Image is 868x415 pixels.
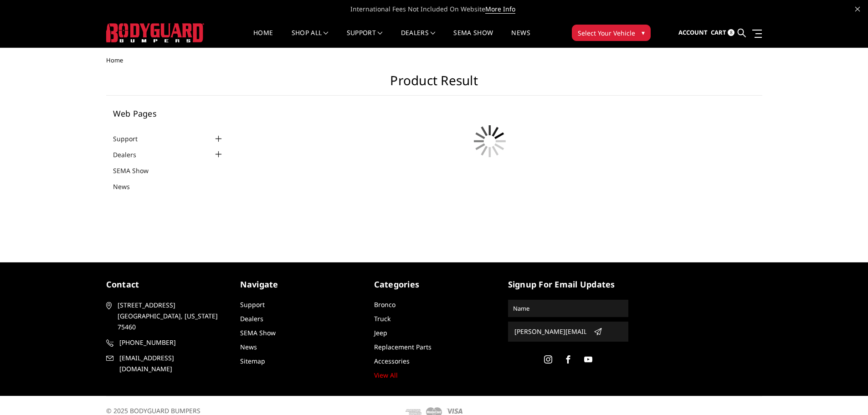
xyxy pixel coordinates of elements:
a: Dealers [240,314,263,323]
img: preloader.gif [467,118,513,164]
h1: Product Result [106,73,762,96]
a: Dealers [113,150,148,159]
img: BODYGUARD BUMPERS [106,23,204,42]
a: Bronco [374,300,395,309]
input: Name [509,301,627,316]
h5: signup for email updates [508,278,628,291]
a: News [240,343,257,351]
a: [PHONE_NUMBER] [106,337,226,348]
a: News [511,30,530,47]
a: Jeep [374,328,387,337]
a: Home [253,30,273,47]
span: Select Your Vehicle [578,28,635,38]
a: Dealers [401,30,436,47]
span: Home [106,56,123,64]
a: Accessories [374,357,410,365]
span: © 2025 BODYGUARD BUMPERS [106,406,200,415]
span: Account [678,28,708,36]
a: Cart 8 [711,20,734,45]
a: [EMAIL_ADDRESS][DOMAIN_NAME] [106,353,226,374]
a: Account [678,20,708,45]
a: Support [113,134,149,143]
span: [STREET_ADDRESS] [GEOGRAPHIC_DATA], [US_STATE] 75460 [118,300,223,333]
a: News [113,182,141,191]
a: SEMA Show [113,166,160,175]
a: Sitemap [240,357,265,365]
a: SEMA Show [453,30,493,47]
a: SEMA Show [240,328,276,337]
span: ▾ [642,28,645,37]
span: [EMAIL_ADDRESS][DOMAIN_NAME] [119,353,225,374]
a: More Info [485,5,515,14]
a: Support [347,30,383,47]
input: Email [511,324,590,339]
h5: Categories [374,278,494,291]
span: 8 [728,29,734,36]
a: Truck [374,314,390,323]
a: Replacement Parts [374,343,431,351]
button: Select Your Vehicle [572,25,651,41]
a: Support [240,300,265,309]
h5: Web Pages [113,109,224,118]
a: View All [374,371,398,379]
span: Cart [711,28,726,36]
h5: Navigate [240,278,360,291]
span: [PHONE_NUMBER] [119,337,225,348]
a: shop all [292,30,329,47]
h5: contact [106,278,226,291]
